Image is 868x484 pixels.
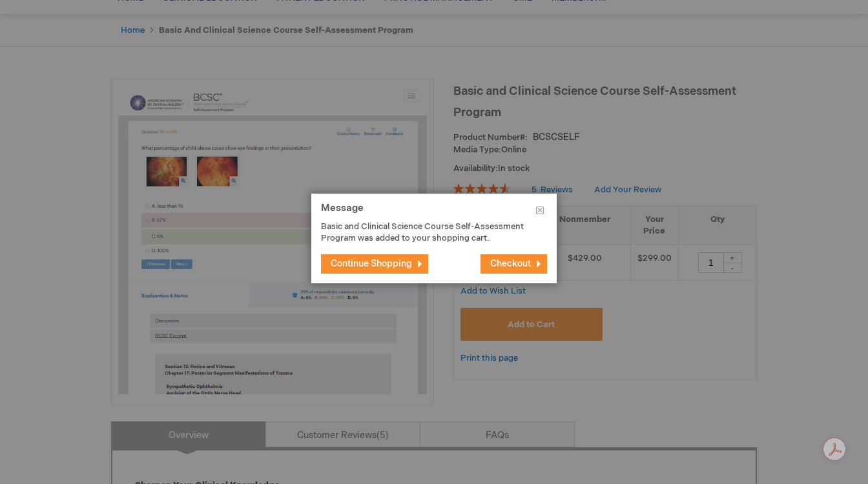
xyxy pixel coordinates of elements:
[321,203,547,221] h1: Message
[321,221,528,245] p: Basic and Clinical Science Course Self-Assessment Program was added to your shopping cart.
[480,254,547,274] button: Checkout
[321,254,428,274] button: Continue Shopping
[331,258,412,269] span: Continue Shopping
[490,258,531,269] span: Checkout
